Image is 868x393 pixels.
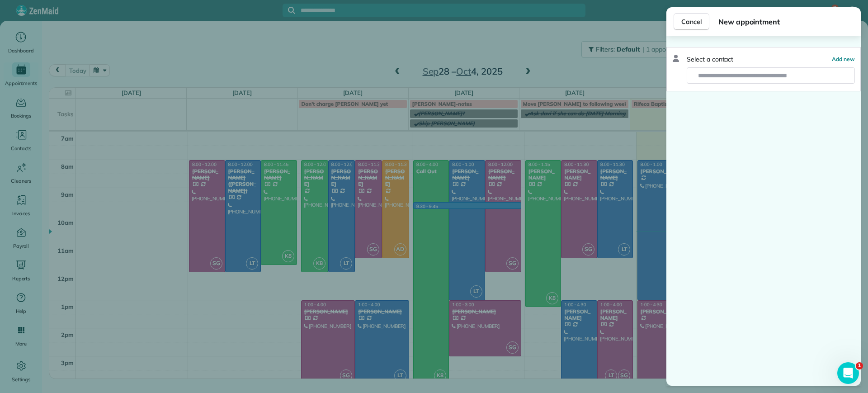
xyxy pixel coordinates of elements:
[718,16,854,27] span: New appointment
[832,55,855,64] button: Add new
[832,56,855,62] span: Add new
[837,362,859,384] iframe: Intercom live chat
[674,13,709,30] button: Cancel
[856,362,863,369] span: 1
[681,17,702,26] span: Cancel
[687,55,733,64] span: Select a contact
